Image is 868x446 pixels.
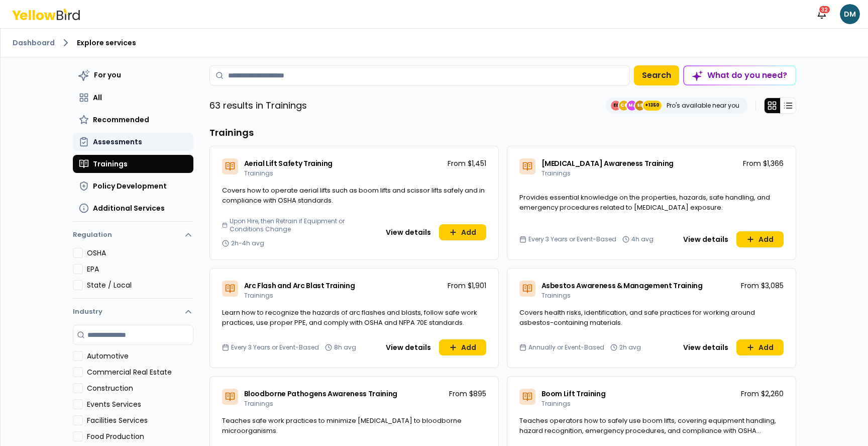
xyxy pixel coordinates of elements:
[87,264,193,274] label: EPA
[818,5,831,14] div: 32
[244,281,355,291] span: Arc Flash and Arc Blast Training
[87,280,193,290] label: State / Local
[73,111,193,129] button: Recommended
[73,133,193,151] button: Assessments
[519,416,776,445] span: Teaches operators how to safely use boom lifts, covering equipment handling, hazard recognition, ...
[449,389,486,399] p: From $895
[439,224,486,240] button: Add
[244,389,397,399] span: Bloodborne Pathogens Awareness Training
[380,224,437,240] button: View details
[611,101,621,111] span: EE
[244,169,273,177] span: Trainings
[73,299,193,325] button: Industry
[222,308,477,327] span: Learn how to recognize the hazards of arc flashes and blasts, follow safe work practices, use pro...
[741,281,784,291] p: From $3,085
[222,186,485,205] span: Covers how to operate aerial lifts such as boom lifts and scissor lifts safely and in compliance ...
[244,399,273,408] span: Trainings
[13,37,856,49] nav: breadcrumb
[743,158,784,168] p: From $1,366
[231,343,319,351] span: Every 3 Years or Event-Based
[209,126,796,140] h3: Trainings
[94,70,121,80] span: For you
[87,431,193,441] label: Food Production
[93,115,149,125] span: Recommended
[87,351,193,361] label: Automotive
[231,239,264,247] span: 2h-4h avg
[230,217,376,233] span: Upon Hire, then Retrain if Equipment or Conditions Change
[840,4,860,24] span: DM
[619,343,641,351] span: 2h avg
[209,99,307,113] p: 63 results in Trainings
[667,102,739,110] p: Pro's available near you
[619,101,629,111] span: CE
[627,101,637,111] span: MJ
[683,65,796,85] button: What do you need?
[244,158,333,168] span: Aerial Lift Safety Training
[684,66,795,84] div: What do you need?
[741,389,784,399] p: From $2,260
[93,137,142,147] span: Assessments
[93,159,128,169] span: Trainings
[541,399,571,408] span: Trainings
[87,367,193,377] label: Commercial Real Estate
[244,291,273,300] span: Trainings
[93,181,167,191] span: Policy Development
[519,308,755,327] span: Covers health risks, identification, and safe practices for working around asbestos-containing ma...
[812,4,832,24] button: 32
[541,281,703,291] span: Asbestos Awareness & Management Training
[73,199,193,217] button: Additional Services
[677,339,734,355] button: View details
[87,415,193,425] label: Facilities Services
[528,235,616,243] span: Every 3 Years or Event-Based
[73,226,193,248] button: Regulation
[541,158,674,168] span: [MEDICAL_DATA] Awareness Training
[73,155,193,173] button: Trainings
[541,389,606,399] span: Boom Lift Training
[13,38,55,48] a: Dashboard
[380,339,437,355] button: View details
[93,203,165,213] span: Additional Services
[645,101,660,111] span: +1350
[93,93,102,103] span: All
[87,399,193,409] label: Events Services
[631,235,654,243] span: 4h avg
[519,193,770,212] span: Provides essential knowledge on the properties, hazards, safe handling, and emergency procedures ...
[541,169,571,177] span: Trainings
[736,231,784,247] button: Add
[334,343,356,351] span: 8h avg
[73,65,193,84] button: For you
[77,38,136,48] span: Explore services
[222,416,462,435] span: Teaches safe work practices to minimize [MEDICAL_DATA] to bloodborne microorganisms.
[541,291,571,300] span: Trainings
[448,281,486,291] p: From $1,901
[73,177,193,195] button: Policy Development
[736,339,784,355] button: Add
[635,101,645,111] span: SE
[677,231,734,247] button: View details
[73,88,193,107] button: All
[634,65,679,85] button: Search
[439,339,486,355] button: Add
[87,248,193,258] label: OSHA
[448,158,486,168] p: From $1,451
[73,248,193,298] div: Regulation
[528,343,604,351] span: Annually or Event-Based
[87,383,193,393] label: Construction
